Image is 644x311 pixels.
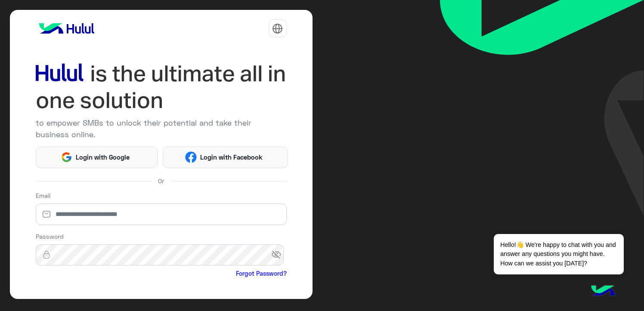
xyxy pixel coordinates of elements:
[236,269,287,278] a: Forgot Password?
[163,147,288,168] button: Login with Facebook
[494,234,623,274] span: Hello!👋 We're happy to chat with you and answer any questions you might have. How can we assist y...
[185,151,197,163] img: Facebook
[72,152,133,162] span: Login with Google
[61,151,72,163] img: Google
[36,250,57,259] img: lock
[36,232,64,241] label: Password
[197,152,266,162] span: Login with Facebook
[272,23,283,34] img: tab
[158,176,164,185] span: Or
[36,20,98,37] img: logo
[36,210,57,219] img: email
[271,247,287,262] span: visibility_off
[36,147,158,168] button: Login with Google
[36,117,287,140] p: to empower SMBs to unlock their potential and take their business online.
[36,191,50,200] label: Email
[36,60,287,114] img: hululLoginTitle_EN.svg
[588,277,618,307] img: hulul-logo.png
